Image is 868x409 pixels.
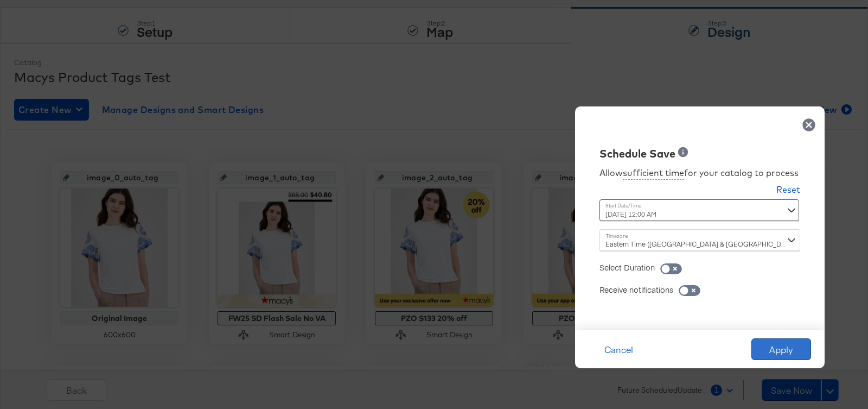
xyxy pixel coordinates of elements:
button: Cancel [589,338,648,360]
div: Allow for your catalog to process [599,167,800,180]
div: Receive notifications [599,284,673,295]
button: Apply [751,338,811,360]
div: sufficient time [623,167,684,180]
div: Schedule Save [599,146,675,162]
button: Reset [776,184,800,199]
div: Reset [776,184,800,196]
div: Select Duration [599,262,655,273]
